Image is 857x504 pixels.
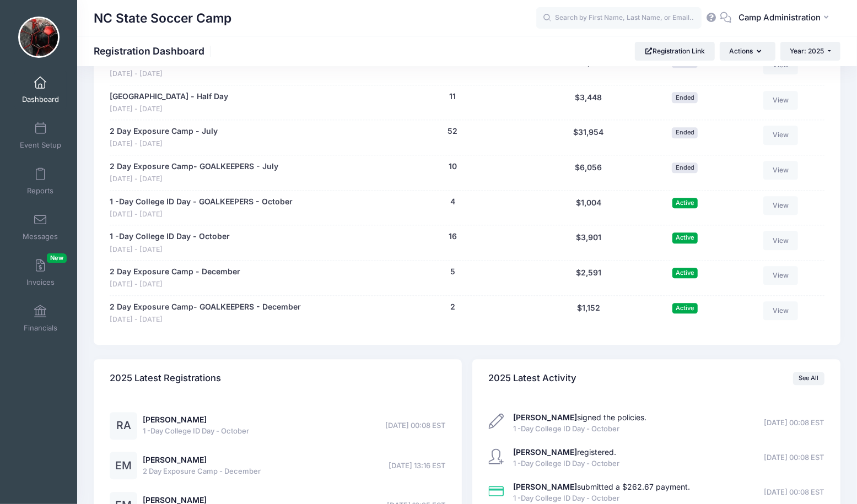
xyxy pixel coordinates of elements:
span: [DATE] 00:08 EST [764,418,824,429]
span: [DATE] - [DATE] [110,315,301,325]
a: [GEOGRAPHIC_DATA] - Half Day [110,91,228,102]
a: [PERSON_NAME]submitted a $262.67 payment. [513,482,690,491]
a: InvoicesNew [14,253,67,292]
div: $1,004 [538,196,639,220]
button: Camp Administration [731,6,840,31]
span: Financials [24,323,57,333]
span: Ended [672,162,698,173]
div: $3,448 [538,91,639,115]
div: $1,152 [538,301,639,325]
span: [DATE] - [DATE] [110,104,228,115]
a: View [763,231,799,250]
a: RA [110,421,137,431]
span: Year: 2025 [790,47,824,55]
input: Search by First Name, Last Name, or Email... [536,7,702,29]
a: View [763,301,799,320]
a: View [763,161,799,180]
a: EM [110,462,137,471]
span: 2 Day Exposure Camp - December [143,466,261,477]
a: 2 Day Exposure Camp - July [110,126,218,137]
span: [DATE] - [DATE] [110,279,240,290]
a: [PERSON_NAME]signed the policies. [513,413,646,422]
button: 52 [448,126,458,137]
strong: [PERSON_NAME] [513,447,577,457]
span: Event Setup [20,140,61,150]
a: View [763,126,799,144]
div: $6,056 [538,161,639,185]
div: EM [110,452,137,479]
a: Dashboard [14,71,67,109]
div: $3,901 [538,231,639,254]
span: Camp Administration [739,12,821,24]
a: [PERSON_NAME]registered. [513,447,616,457]
h4: 2025 Latest Activity [489,362,577,394]
button: 16 [449,231,457,242]
span: 1 -Day College ID Day - October [513,458,619,469]
span: [DATE] 00:08 EST [764,452,824,463]
h4: 2025 Latest Registrations [110,362,221,394]
span: [DATE] - [DATE] [110,139,218,149]
span: Active [672,303,698,313]
a: Registration Link [635,42,715,61]
span: Active [672,232,698,243]
a: See All [793,372,824,385]
a: [PERSON_NAME] [143,415,207,424]
span: Dashboard [22,95,59,104]
a: 2 Day Exposure Camp- GOALKEEPERS - December [110,301,301,313]
a: View [763,91,799,110]
div: RA [110,412,137,440]
span: Active [672,198,698,208]
a: [PERSON_NAME] [143,455,207,464]
a: Financials [14,299,67,338]
a: 2 Day Exposure Camp - December [110,266,240,278]
a: Event Setup [14,116,67,155]
button: 2 [450,301,455,313]
div: $31,954 [538,126,639,149]
span: [DATE] - [DATE] [110,245,230,255]
span: Reports [27,186,53,196]
span: [DATE] - [DATE] [110,69,227,79]
div: $13,516 [538,56,639,79]
a: Reports [14,162,67,200]
button: Year: 2025 [780,42,840,61]
a: 2 Day Exposure Camp- GOALKEEPERS - July [110,161,278,172]
h1: Registration Dashboard [94,45,214,57]
a: View [763,196,799,215]
button: Actions [720,42,775,61]
button: 4 [450,196,455,208]
a: View [763,266,799,285]
strong: [PERSON_NAME] [513,482,577,491]
a: 1 -Day College ID Day - October [110,231,230,242]
a: Messages [14,208,67,246]
span: 1 -Day College ID Day - October [143,426,249,437]
button: 11 [450,91,456,102]
img: NC State Soccer Camp [18,17,60,58]
span: Active [672,268,698,278]
button: 5 [450,266,455,278]
span: [DATE] - [DATE] [110,174,278,185]
span: New [47,253,67,263]
span: [DATE] 00:08 EST [386,420,446,431]
div: $2,591 [538,266,639,290]
strong: [PERSON_NAME] [513,413,577,422]
span: 1 -Day College ID Day - October [513,493,690,504]
span: [DATE] - [DATE] [110,209,293,220]
span: 1 -Day College ID Day - October [513,424,646,435]
span: Ended [672,92,698,102]
span: Ended [672,127,698,138]
span: Messages [23,232,58,241]
a: 1 -Day College ID Day - GOALKEEPERS - October [110,196,293,208]
span: Invoices [26,278,55,287]
span: [DATE] 00:08 EST [764,487,824,498]
span: [DATE] 13:16 EST [389,460,446,472]
h1: NC State Soccer Camp [94,6,231,31]
button: 10 [449,161,457,172]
